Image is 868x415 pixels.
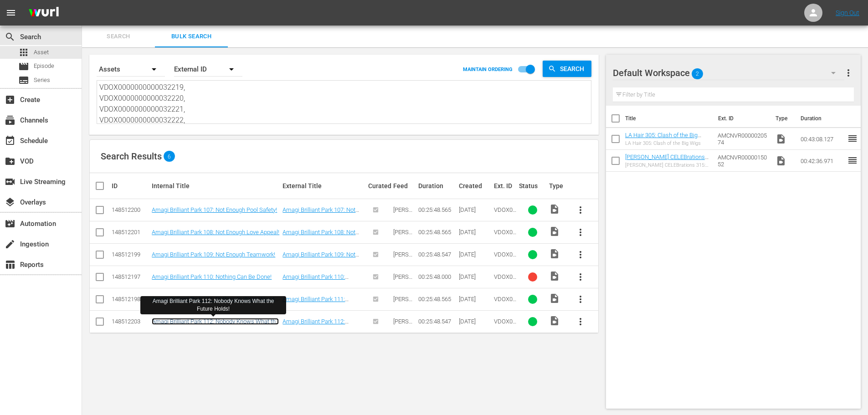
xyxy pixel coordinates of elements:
span: Video [776,155,786,166]
div: Ext. ID [494,182,516,190]
span: Search [87,31,149,42]
span: 6 [164,153,175,159]
a: LA Hair 305: Clash of the Big Wigs [625,132,701,145]
a: Amagi Brilliant Park 111: Nothing to Worry About Now! [282,296,356,309]
span: reorder [847,133,858,144]
a: Amagi Brilliant Park 109: Not Enough Teamwork! [282,251,359,265]
span: Asset [18,47,29,58]
div: 148512198 [112,296,149,302]
div: 00:25:48.565 [418,229,456,236]
th: Ext. ID [713,106,770,131]
button: more_vert [570,221,591,243]
div: 00:25:48.547 [418,251,456,258]
span: reorder [847,155,858,166]
span: Search Results [101,151,162,162]
span: VDOX0000000000032222 [494,273,516,294]
a: Amagi Brilliant Park 107: Not Enough Pool Safety! [282,206,359,220]
div: 148512197 [112,273,149,280]
span: Video [549,293,560,304]
div: Created [459,182,491,190]
p: MAINTAIN ORDERING [463,67,513,72]
span: menu [5,7,16,18]
span: Schedule [5,135,15,146]
a: [PERSON_NAME] CELEBrations 315: [PERSON_NAME] [625,154,709,167]
a: Amagi Brilliant Park 110: Nothing Can Be Done! [152,273,272,280]
span: [PERSON_NAME] Feed [393,296,413,316]
a: Sign Out [836,9,859,16]
div: 148512199 [112,251,149,258]
span: Live Streaming [5,176,15,187]
a: Amagi Brilliant Park 109: Not Enough Teamwork! [152,251,275,258]
a: Amagi Brilliant Park 107: Not Enough Pool Safety! [152,206,277,213]
div: LA Hair 305: Clash of the Big Wigs [625,140,710,146]
button: Search [543,61,591,77]
span: Video [549,315,560,326]
span: Episode [18,61,29,72]
div: [DATE] [459,251,491,258]
button: more_vert [843,62,854,84]
span: Video [549,248,560,259]
a: Amagi Brilliant Park 110: Nothing Can Be Done! [282,273,349,287]
button: more_vert [570,266,591,288]
span: Search [556,61,591,77]
span: VDOX0000000000032219 [494,206,516,227]
span: more_vert [575,272,586,282]
th: Duration [795,106,850,131]
button: more_vert [570,311,591,333]
span: Video [549,271,560,282]
div: 148512201 [112,229,149,236]
span: Ingestion [5,239,15,250]
span: more_vert [575,205,586,215]
span: more_vert [575,316,586,327]
a: Amagi Brilliant Park 112: Nobody Knows What the Future Holds! [282,318,364,338]
span: Bulk Search [160,31,222,42]
div: [DATE] [459,273,491,280]
div: Duration [418,182,456,190]
span: VDOX0000000000032223 [494,296,516,316]
div: Amagi Brilliant Park 112: Nobody Knows What the Future Holds! [144,297,282,313]
span: Series [34,76,50,85]
span: Episode [34,61,54,71]
td: 00:43:08.127 [797,128,847,150]
span: Channels [5,115,15,126]
div: [DATE] [459,206,491,213]
div: [PERSON_NAME] CELEBrations 315: [PERSON_NAME] [625,162,710,168]
span: VDOX0000000000032224 [494,318,516,338]
span: more_vert [575,294,586,305]
td: 00:42:36.971 [797,150,847,172]
img: ans4CAIJ8jUAAAAAAAAAAAAAAAAAAAAAAAAgQb4GAAAAAAAAAAAAAAAAAAAAAAAAJMjXAAAAAAAAAAAAAAAAAAAAAAAAgAT5G... [22,2,66,24]
span: [PERSON_NAME] Feed [393,229,413,249]
div: Assets [97,56,165,82]
div: 148512200 [112,206,149,213]
span: [PERSON_NAME] Feed [393,206,413,227]
button: more_vert [570,288,591,310]
div: Curated [368,182,390,190]
div: 148512203 [112,318,149,325]
div: [DATE] [459,296,491,302]
div: Type [549,182,566,190]
span: [PERSON_NAME] Feed [393,273,413,294]
button: more_vert [570,244,591,266]
th: Type [770,106,795,131]
div: Feed [393,182,416,190]
span: Video [549,204,560,215]
span: Reports [5,259,15,270]
span: Overlays [5,197,15,208]
span: Search [5,31,15,42]
span: VOD [5,156,15,167]
a: Amagi Brilliant Park 112: Nobody Knows What the Future Holds! [152,318,279,332]
button: more_vert [570,199,591,221]
td: AMCNVR0000015052 [714,150,772,172]
span: [PERSON_NAME] Feed [393,318,413,338]
span: Automation [5,218,15,229]
div: [DATE] [459,229,491,236]
span: more_vert [575,227,586,238]
div: [DATE] [459,318,491,325]
div: 00:25:48.565 [418,206,456,213]
span: more_vert [843,67,854,78]
div: 00:25:48.547 [418,318,456,325]
span: VDOX0000000000032221 [494,251,516,272]
div: External Title [282,182,365,190]
textarea: VDOX0000000000032219, VDOX0000000000032220, VDOX0000000000032221, VDOX0000000000032222, VDOX00000... [99,82,591,123]
span: VDOX0000000000032220 [494,229,516,249]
